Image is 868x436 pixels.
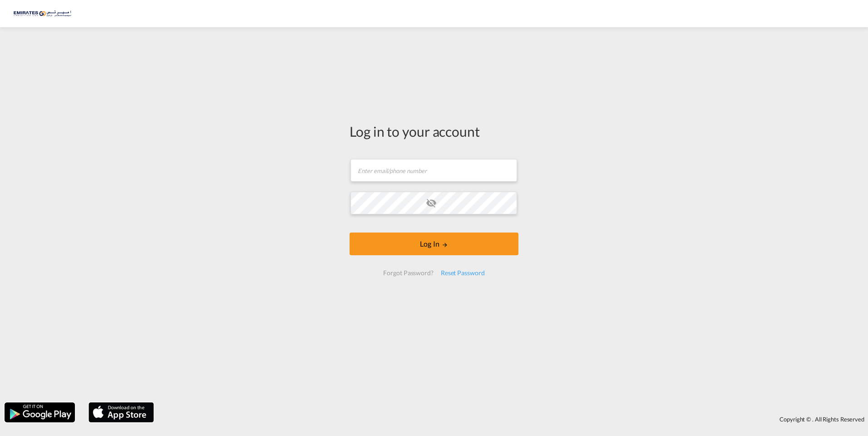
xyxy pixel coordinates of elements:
[350,233,518,255] button: LOGIN
[437,265,488,281] div: Reset Password
[426,198,437,208] md-icon: icon-eye-off
[380,265,437,281] div: Forgot Password?
[350,122,518,141] div: Log in to your account
[88,401,155,423] img: apple.png
[158,411,868,427] div: Copyright © . All Rights Reserved
[14,4,75,24] img: c67187802a5a11ec94275b5db69a26e6.png
[350,159,517,182] input: Enter email/phone number
[4,401,76,423] img: google.png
